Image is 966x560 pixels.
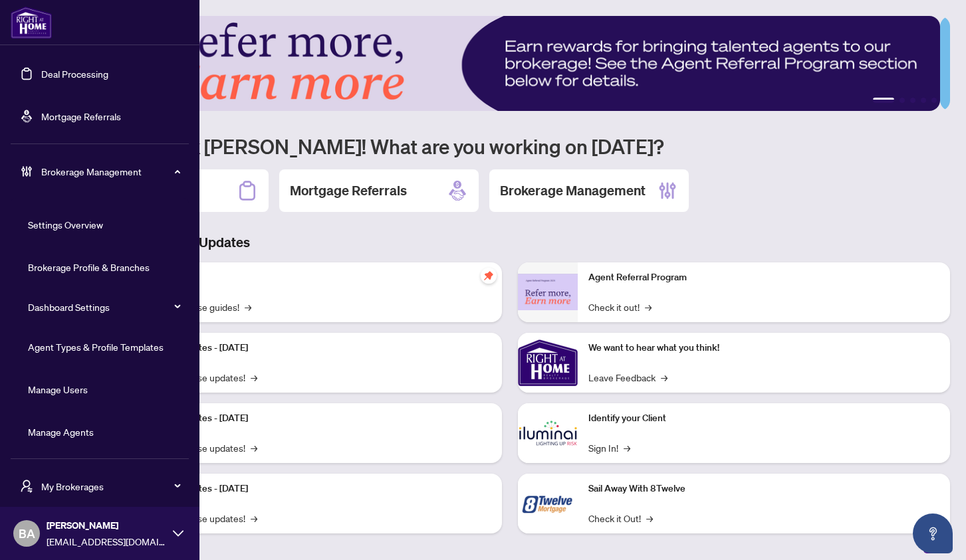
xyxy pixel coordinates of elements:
p: Self-Help [140,270,491,285]
img: Agent Referral Program [518,274,578,310]
p: We want to hear what you think! [588,341,940,355]
span: [PERSON_NAME] [47,518,166,533]
a: Brokerage Profile & Branches [28,261,150,273]
button: 3 [910,98,915,103]
h3: Brokerage & Industry Updates [69,233,950,252]
a: Sign In!→ [588,440,630,455]
a: Agent Types & Profile Templates [28,341,164,353]
p: Platform Updates - [DATE] [140,482,491,496]
span: → [251,440,257,455]
p: Sail Away With 8Twelve [588,482,940,496]
a: Dashboard Settings [28,301,110,313]
span: → [245,300,251,314]
span: My Brokerages [41,479,180,494]
img: logo [11,7,52,39]
span: pushpin [481,268,497,284]
button: 5 [931,98,937,103]
a: Manage Agents [28,426,94,438]
a: Leave Feedback→ [588,370,667,385]
p: Agent Referral Program [588,270,940,285]
span: → [645,300,652,314]
img: We want to hear what you think! [518,333,578,393]
p: Platform Updates - [DATE] [140,341,491,355]
p: Identify your Client [588,411,940,426]
span: [EMAIL_ADDRESS][DOMAIN_NAME] [47,534,166,549]
a: Mortgage Referrals [41,110,121,122]
span: Brokerage Management [41,164,180,179]
a: Manage Users [28,383,88,395]
a: Check it out!→ [588,300,652,314]
img: Sail Away With 8Twelve [518,474,578,533]
img: Identify your Client [518,403,578,463]
button: 2 [900,98,905,103]
a: Check it Out!→ [588,511,653,525]
h2: Brokerage Management [500,181,646,200]
span: user-switch [20,480,33,493]
span: → [251,370,257,385]
img: Slide 0 [69,16,940,111]
h1: Welcome back [PERSON_NAME]! What are you working on [DATE]? [69,134,950,159]
span: BA [19,524,35,543]
a: Settings Overview [28,219,103,231]
a: Deal Processing [41,68,108,80]
span: → [251,511,257,525]
span: → [661,370,667,385]
span: → [646,511,653,525]
span: → [624,440,630,455]
h2: Mortgage Referrals [290,181,407,200]
button: 1 [873,98,894,103]
button: 4 [921,98,926,103]
p: Platform Updates - [DATE] [140,411,491,426]
button: Open asap [913,513,953,553]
